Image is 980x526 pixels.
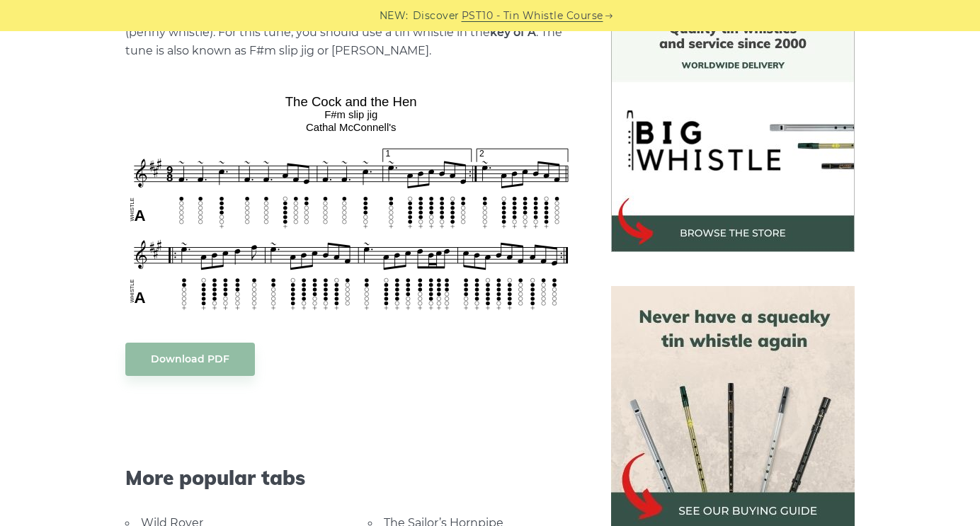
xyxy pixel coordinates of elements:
strong: key of A [490,25,536,39]
span: Discover [413,8,460,24]
a: Download PDF [125,343,255,376]
a: PST10 - Tin Whistle Course [462,8,603,24]
span: More popular tabs [125,466,577,490]
img: The Cock and the Hen Tin Whistle Tabs & Sheet Music [125,89,577,314]
p: Sheet music notes and tab to play on a tin whistle (penny whistle). For this tune, you should use... [125,5,577,60]
img: BigWhistle Tin Whistle Store [611,8,855,252]
span: NEW: [380,8,409,24]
